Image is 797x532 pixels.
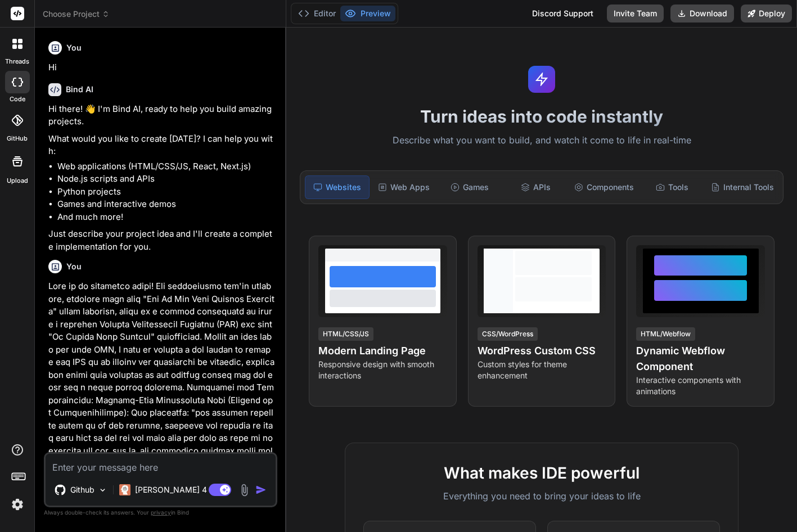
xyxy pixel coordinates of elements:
[48,133,275,158] p: What would you like to create [DATE]? I can help you with:
[8,495,27,514] img: settings
[478,327,538,341] div: CSS/WordPress
[44,507,277,518] p: Always double-check its answers. Your in Bind
[340,6,395,21] button: Preview
[66,261,82,272] h6: You
[119,484,130,495] img: Claude 4 Sonnet
[57,211,275,224] li: And much more!
[741,4,792,22] button: Deploy
[48,61,275,74] p: Hi
[372,175,435,199] div: Web Apps
[70,484,94,495] p: Github
[570,175,638,199] div: Components
[318,359,447,381] p: Responsive design with smooth interactions
[363,461,720,485] h2: What makes IDE powerful
[57,186,275,199] li: Python projects
[293,133,790,148] p: Describe what you want to build, and watch it come to life in real-time
[5,57,29,66] label: threads
[607,4,664,22] button: Invite Team
[57,198,275,211] li: Games and interactive demos
[294,6,340,21] button: Editor
[293,106,790,127] h1: Turn ideas into code instantly
[641,175,704,199] div: Tools
[151,509,171,516] span: privacy
[57,173,275,186] li: Node.js scripts and APIs
[10,94,25,104] label: code
[48,103,275,128] p: Hi there! 👋 I'm Bind AI, ready to help you build amazing projects.
[305,175,370,199] div: Websites
[636,375,765,397] p: Interactive components with animations
[66,84,93,95] h6: Bind AI
[238,484,251,497] img: attachment
[318,327,373,341] div: HTML/CSS/JS
[438,175,501,199] div: Games
[98,485,107,495] img: Pick Models
[48,228,275,253] p: Just describe your project idea and I'll create a complete implementation for you.
[7,176,28,186] label: Upload
[636,327,695,341] div: HTML/Webflow
[318,343,447,359] h4: Modern Landing Page
[255,484,267,495] img: icon
[670,4,734,22] button: Download
[525,4,600,22] div: Discord Support
[43,8,110,20] span: Choose Project
[706,175,778,199] div: Internal Tools
[7,134,28,143] label: GitHub
[636,343,765,375] h4: Dynamic Webflow Component
[57,160,275,173] li: Web applications (HTML/CSS/JS, React, Next.js)
[135,484,219,495] p: [PERSON_NAME] 4 S..
[478,343,606,359] h4: WordPress Custom CSS
[504,175,568,199] div: APIs
[363,489,720,503] p: Everything you need to bring your ideas to life
[66,42,82,53] h6: You
[478,359,606,381] p: Custom styles for theme enhancement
